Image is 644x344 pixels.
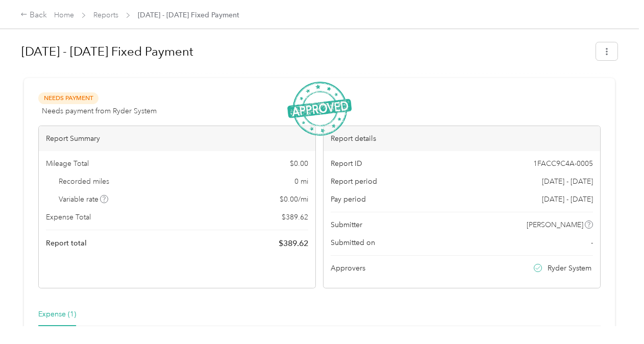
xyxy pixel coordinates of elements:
span: 0 mi [294,176,308,187]
span: Approvers [331,263,365,274]
a: Reports [93,11,118,19]
span: Ryder System [548,263,591,274]
span: $ 0.00 [290,158,308,169]
span: Expense Total [46,212,91,223]
div: Back [20,9,47,21]
span: [DATE] - [DATE] [542,176,593,187]
span: [DATE] - [DATE] Fixed Payment [138,10,239,20]
a: Home [54,11,74,19]
span: Report period [331,176,377,187]
iframe: Everlance-gr Chat Button Frame [587,287,644,344]
span: Pay period [331,194,366,205]
span: - [591,237,593,248]
span: [DATE] - [DATE] [542,194,593,205]
span: Report ID [331,158,362,169]
img: ApprovedStamp [287,82,352,136]
span: $ 0.00 / mi [280,194,308,205]
div: Report details [324,126,600,151]
span: $ 389.62 [282,212,308,223]
div: Expense (1) [38,309,76,320]
span: Mileage Total [46,158,89,169]
span: Submitted on [331,237,375,248]
span: [PERSON_NAME] [527,219,583,230]
span: Recorded miles [59,176,109,187]
span: $ 389.62 [279,237,308,250]
span: 1FACC9C4A-0005 [533,158,593,169]
span: Variable rate [59,194,109,205]
span: Needs Payment [38,92,98,104]
div: Report Summary [39,126,315,151]
span: Report total [46,238,87,249]
h1: Jul 1 - 31, 2025 Fixed Payment [21,39,589,64]
span: Submitter [331,219,362,230]
span: Needs payment from Ryder System [42,106,157,116]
